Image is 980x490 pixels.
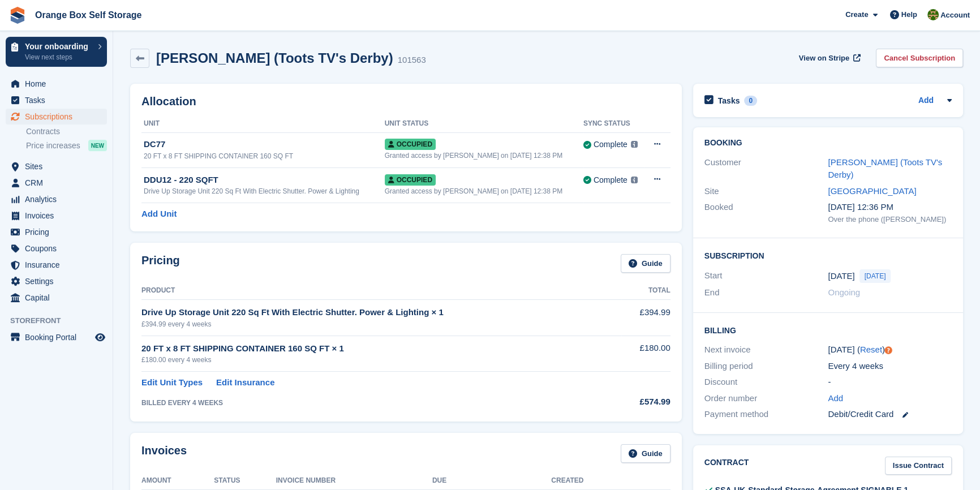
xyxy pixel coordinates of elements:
img: stora-icon-8386f47178a22dfd0bd8f6a31ec36ba5ce8667c1dd55bd0f319d3a0aa187defe.svg [9,7,26,24]
div: £180.00 every 4 weeks [141,355,621,365]
span: Occupied [385,139,436,150]
div: Every 4 weeks [828,360,952,373]
div: DC77 [144,138,385,151]
a: menu [6,240,107,256]
p: View next steps [25,52,92,62]
a: Price increases NEW [26,139,107,152]
div: 0 [744,96,757,106]
a: menu [6,224,107,240]
h2: Pricing [141,254,180,273]
th: Unit [141,115,385,133]
a: menu [6,175,107,191]
div: [DATE] 12:36 PM [828,201,952,214]
div: Drive Up Storage Unit 220 Sq Ft With Electric Shutter. Power & Lighting [144,186,385,196]
a: Add [918,94,934,108]
th: Due [432,472,551,490]
a: menu [6,92,107,108]
th: Sync Status [583,115,644,133]
a: Edit Unit Types [141,376,203,389]
h2: [PERSON_NAME] (Toots TV's Derby) [156,50,393,66]
div: BILLED EVERY 4 WEEKS [141,398,621,408]
span: Account [940,10,970,21]
span: Coupons [25,240,93,256]
span: Occupied [385,174,436,186]
div: Granted access by [PERSON_NAME] on [DATE] 12:38 PM [385,151,583,161]
img: icon-info-grey-7440780725fd019a000dd9b08b2336e03edf1995a4989e88bcd33f0948082b44.svg [631,141,638,148]
h2: Subscription [704,250,952,261]
div: Next invoice [704,343,828,356]
a: Reset [860,345,882,354]
div: Booked [704,201,828,225]
div: Customer [704,156,828,182]
th: Status [214,472,276,490]
span: Subscriptions [25,109,93,124]
a: Edit Insurance [216,376,274,389]
div: NEW [88,140,107,151]
div: - [828,376,952,389]
a: menu [6,273,107,289]
a: Preview store [93,330,107,344]
time: 2025-08-14 00:00:00 UTC [828,270,854,283]
td: £394.99 [621,300,670,336]
th: Amount [141,472,214,490]
a: Guide [621,254,670,273]
div: 20 FT x 8 FT SHIPPING CONTAINER 160 SQ FT [144,151,385,161]
th: Product [141,282,621,300]
div: Payment method [704,408,828,421]
div: Granted access by [PERSON_NAME] on [DATE] 12:38 PM [385,186,583,196]
div: Billing period [704,360,828,373]
p: Your onboarding [25,42,92,50]
th: Invoice Number [276,472,432,490]
div: Tooltip anchor [883,345,893,355]
div: £394.99 every 4 weeks [141,319,621,329]
span: Insurance [25,257,93,273]
a: [PERSON_NAME] (Toots TV's Derby) [828,157,942,180]
a: Cancel Subscription [876,49,963,67]
a: Contracts [26,126,107,137]
div: Complete [594,139,627,151]
span: Tasks [25,92,93,108]
div: Complete [594,174,627,186]
div: Drive Up Storage Unit 220 Sq Ft With Electric Shutter. Power & Lighting × 1 [141,306,621,319]
td: £180.00 [621,336,670,371]
h2: Booking [704,139,952,148]
div: £574.99 [621,396,670,409]
div: Order number [704,392,828,405]
div: [DATE] ( ) [828,343,952,356]
div: End [704,286,828,299]
span: Storefront [10,315,113,326]
span: Sites [25,158,93,174]
a: Issue Contract [885,457,952,475]
div: Start [704,269,828,283]
div: 20 FT x 8 FT SHIPPING CONTAINER 160 SQ FT × 1 [141,342,621,355]
h2: Allocation [141,95,670,108]
span: View on Stripe [799,53,849,64]
th: Created [551,472,670,490]
img: icon-info-grey-7440780725fd019a000dd9b08b2336e03edf1995a4989e88bcd33f0948082b44.svg [631,177,638,183]
a: [GEOGRAPHIC_DATA] [828,186,916,196]
span: Help [901,9,917,20]
span: CRM [25,175,93,191]
span: Ongoing [828,287,860,297]
a: menu [6,208,107,223]
a: View on Stripe [794,49,863,67]
span: Home [25,76,93,92]
span: Create [845,9,868,20]
div: Over the phone ([PERSON_NAME]) [828,214,952,225]
div: 101563 [398,54,426,67]
a: menu [6,329,107,345]
span: Price increases [26,140,80,151]
a: menu [6,290,107,306]
span: Pricing [25,224,93,240]
a: Orange Box Self Storage [31,6,147,24]
a: Add Unit [141,208,177,221]
span: Capital [25,290,93,306]
a: menu [6,76,107,92]
img: SARAH T [927,9,939,20]
div: Discount [704,376,828,389]
a: Your onboarding View next steps [6,37,107,67]
th: Total [621,282,670,300]
a: menu [6,257,107,273]
div: Debit/Credit Card [828,408,952,421]
a: Add [828,392,843,405]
